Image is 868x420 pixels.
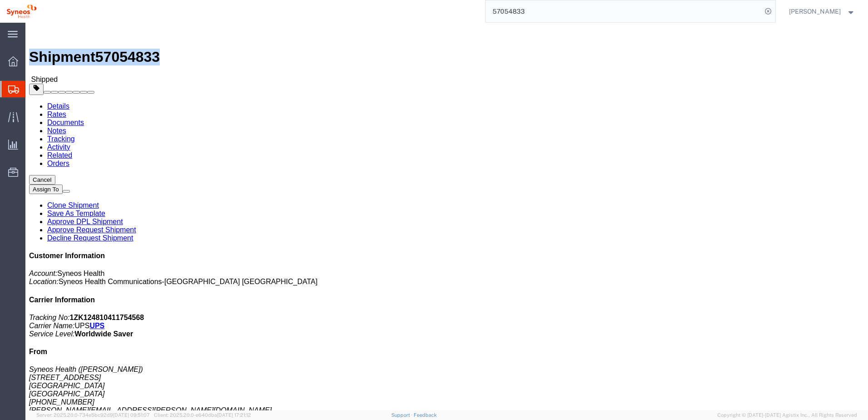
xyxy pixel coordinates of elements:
span: Server: 2025.20.0-734e5bc92d9 [36,412,150,418]
img: logo [6,5,37,18]
button: [PERSON_NAME] [789,6,856,17]
span: Natan Tateishi [789,6,841,16]
span: Copyright © [DATE]-[DATE] Agistix Inc., All Rights Reserved [717,411,857,419]
span: Client: 2025.20.0-e640dba [154,412,251,418]
input: Search for shipment number, reference number [486,0,762,22]
span: [DATE] 17:21:12 [217,412,251,418]
iframe: FS Legacy Container [25,23,868,410]
a: Feedback [414,412,437,418]
span: [DATE] 09:51:07 [113,412,150,418]
a: Support [391,412,414,418]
